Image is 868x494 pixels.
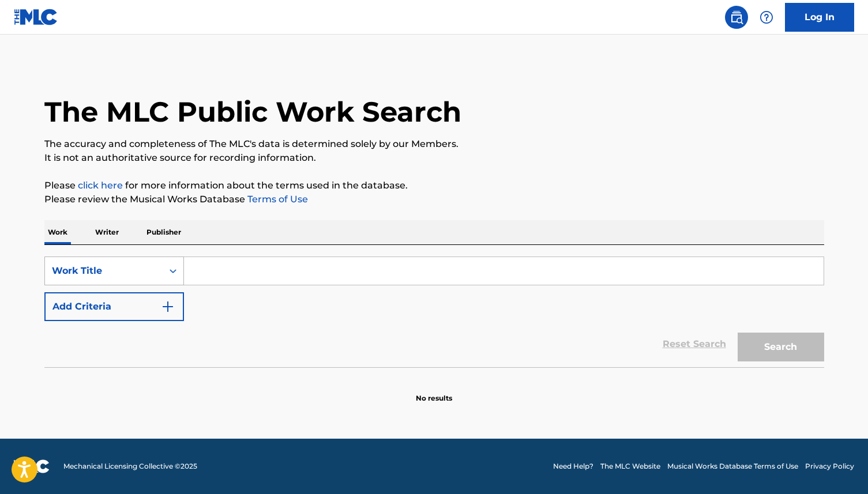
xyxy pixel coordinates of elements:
a: Privacy Policy [805,461,854,472]
a: click here [78,180,123,191]
a: Log In [785,3,854,32]
img: MLC Logo [14,9,58,25]
img: help [760,10,773,24]
div: Help [755,6,778,29]
p: Please for more information about the terms used in the database. [44,179,824,193]
a: The MLC Website [600,461,660,472]
p: Publisher [143,220,185,244]
img: 9d2ae6d4665cec9f34b9.svg [161,300,175,314]
iframe: Chat Widget [810,439,868,494]
a: Public Search [725,6,748,29]
p: No results [416,379,452,404]
form: Search Form [44,257,824,367]
a: Terms of Use [245,194,308,205]
p: The accuracy and completeness of The MLC's data is determined solely by our Members. [44,137,824,151]
p: Work [44,220,71,244]
a: Musical Works Database Terms of Use [667,461,798,472]
img: logo [14,459,50,473]
p: Writer [92,220,122,244]
span: Mechanical Licensing Collective © 2025 [63,461,197,472]
img: search [730,10,743,24]
button: Add Criteria [44,292,184,321]
div: Work Title [52,264,156,278]
p: It is not an authoritative source for recording information. [44,151,824,165]
h1: The MLC Public Work Search [44,95,461,129]
a: Need Help? [553,461,593,472]
p: Please review the Musical Works Database [44,193,824,206]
